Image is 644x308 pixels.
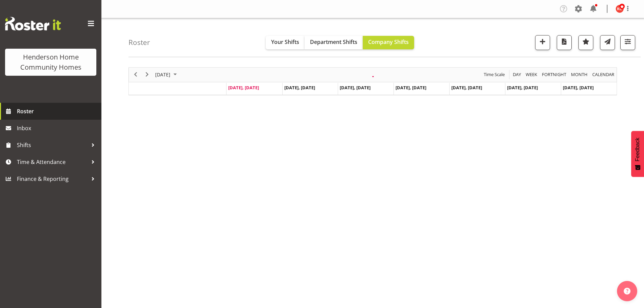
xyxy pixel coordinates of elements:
span: Roster [17,106,98,116]
span: Time & Attendance [17,157,88,167]
div: Timeline Week of August 25, 2025 [128,67,617,95]
button: Download a PDF of the roster according to the set date range. [557,35,572,50]
span: Department Shifts [310,38,357,46]
button: Department Shifts [305,36,363,49]
img: Rosterit website logo [5,17,61,30]
span: Finance & Reporting [17,174,88,184]
button: Send a list of all shifts for the selected filtered period to all rostered employees. [600,35,615,50]
span: Your Shifts [271,38,299,46]
button: Highlight an important date within the roster. [578,35,593,50]
img: kirsty-crossley8517.jpg [616,5,624,13]
span: Feedback [635,138,641,161]
span: Company Shifts [368,38,409,46]
div: Henderson Home Community Homes [12,52,90,72]
h4: Roster [128,39,150,46]
span: Shifts [17,140,88,150]
button: Add a new shift [535,35,550,50]
button: Feedback - Show survey [631,131,644,177]
span: Inbox [17,123,98,133]
button: Your Shifts [266,36,305,49]
button: Filter Shifts [620,35,635,50]
img: help-xxl-2.png [624,288,630,294]
button: Company Shifts [363,36,414,49]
